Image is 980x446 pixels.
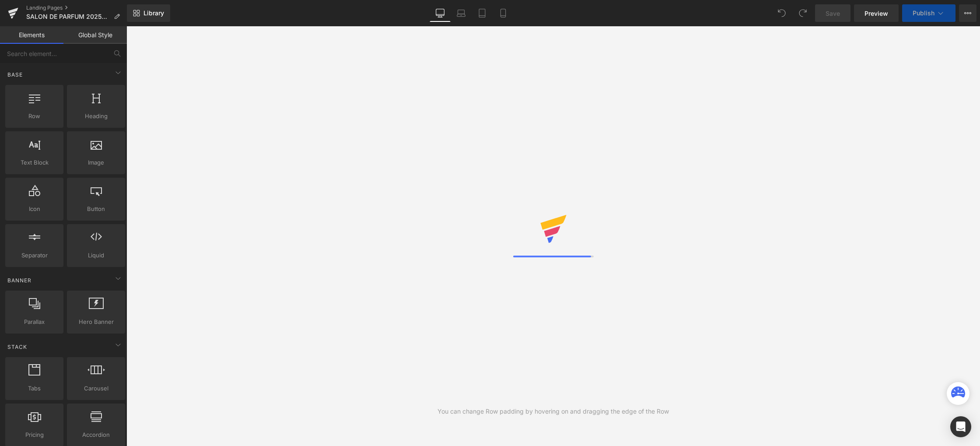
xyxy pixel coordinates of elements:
[7,70,24,79] span: Base
[70,112,122,121] span: Heading
[8,430,61,439] span: Pricing
[854,4,899,22] a: Preview
[959,4,976,22] button: More
[70,251,122,260] span: Liquid
[472,4,493,22] a: Tablet
[451,4,472,22] a: Laptop
[913,10,934,17] span: Publish
[902,4,955,22] button: Publish
[8,251,61,260] span: Separator
[430,4,451,22] a: Desktop
[143,9,164,17] span: Library
[70,158,122,167] span: Image
[26,4,127,11] a: Landing Pages
[8,158,61,167] span: Text Block
[70,430,122,439] span: Accordion
[773,4,791,22] button: Undo
[70,204,122,214] span: Button
[8,204,61,214] span: Icon
[8,317,61,327] span: Parallax
[493,4,514,22] a: Mobile
[950,416,971,437] div: Open Intercom Messenger
[70,317,122,327] span: Hero Banner
[437,407,669,416] div: You can change Row padding by hovering on and dragging the edge of the Row
[864,9,888,18] span: Preview
[826,9,840,18] span: Save
[26,13,110,20] span: SALON DE PARFUM 2025（サロン ド パルファン 2025）
[70,384,122,393] span: Carousel
[8,384,61,393] span: Tabs
[7,343,28,351] span: Stack
[127,4,170,22] a: New Library
[8,112,61,121] span: Row
[63,26,127,44] a: Global Style
[7,276,32,284] span: Banner
[794,4,812,22] button: Redo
